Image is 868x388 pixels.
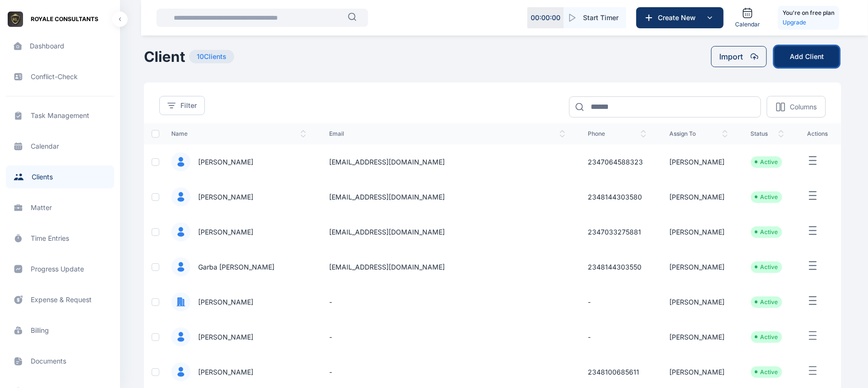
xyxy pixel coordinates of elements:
a: dashboard [6,35,114,58]
td: - [318,319,577,354]
a: clients [6,165,114,188]
span: phone [588,130,647,138]
button: Create New [636,7,724,28]
td: 2348144303550 [577,249,658,284]
td: [EMAIL_ADDRESS][DOMAIN_NAME] [318,249,577,284]
li: Active [755,333,778,341]
li: Active [755,263,778,271]
td: [PERSON_NAME] [658,284,739,319]
a: expense & request [6,288,114,311]
a: progress update [6,258,114,281]
a: Garba [PERSON_NAME] [171,257,306,277]
a: time entries [6,227,114,250]
span: Garba [PERSON_NAME] [190,262,274,272]
li: Active [755,158,778,166]
span: [PERSON_NAME] [190,297,253,307]
a: Upgrade [783,18,834,27]
td: [PERSON_NAME] [658,144,739,179]
td: [EMAIL_ADDRESS][DOMAIN_NAME] [318,214,577,249]
a: [PERSON_NAME] [171,222,306,242]
td: 2348144303580 [577,179,658,214]
span: [PERSON_NAME] [190,192,253,202]
a: documents [6,350,114,373]
a: [PERSON_NAME] [171,362,306,382]
td: [PERSON_NAME] [658,179,739,214]
span: [PERSON_NAME] [190,367,253,377]
p: 00 : 00 : 00 [531,13,560,23]
span: Filter [180,101,197,110]
button: Filter [159,96,205,115]
a: matter [6,196,114,219]
li: Active [755,368,778,376]
button: Import [711,46,767,67]
a: billing [6,319,114,342]
span: [PERSON_NAME] [190,332,253,342]
h1: Client [144,48,185,65]
li: Active [755,298,778,306]
button: Columns [767,96,826,118]
td: 2347033275881 [577,214,658,249]
span: Start Timer [583,13,618,23]
p: Columns [790,102,817,112]
td: - [577,319,658,354]
a: Calendar [731,3,764,32]
td: [EMAIL_ADDRESS][DOMAIN_NAME] [318,144,577,179]
span: assign to [669,130,728,138]
a: calendar [6,135,114,158]
button: Add Client [774,46,839,67]
span: Create New [654,13,704,23]
a: [PERSON_NAME] [171,152,306,172]
li: Active [755,228,778,236]
td: - [318,284,577,319]
a: conflict-check [6,65,114,88]
td: [PERSON_NAME] [658,214,739,249]
span: email [329,130,565,138]
td: [PERSON_NAME] [658,249,739,284]
span: name [171,130,306,138]
span: 10 Clients [189,50,234,63]
a: task management [6,104,114,127]
span: Calendar [735,21,760,28]
a: [PERSON_NAME] [171,292,306,312]
td: - [577,284,658,319]
button: Start Timer [564,7,626,28]
td: 2347064588323 [577,144,658,179]
span: [PERSON_NAME] [190,157,253,167]
h5: You're on free plan [783,8,834,18]
td: [PERSON_NAME] [658,319,739,354]
span: ROYALE CONSULTANTS [31,14,98,24]
td: [EMAIL_ADDRESS][DOMAIN_NAME] [318,179,577,214]
span: actions [807,130,830,138]
span: status [751,130,785,138]
a: [PERSON_NAME] [171,327,306,347]
span: [PERSON_NAME] [190,227,253,237]
a: [PERSON_NAME] [171,187,306,207]
li: Active [755,193,778,201]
